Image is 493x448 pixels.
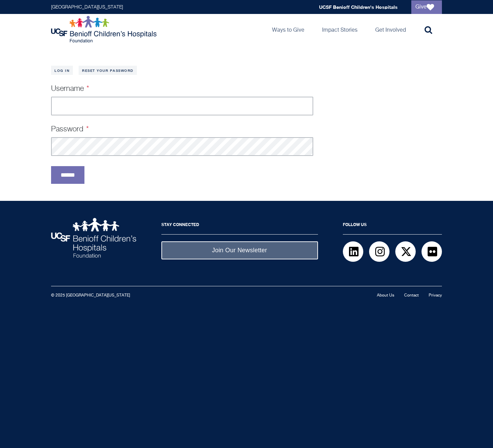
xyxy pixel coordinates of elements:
[411,0,442,14] a: Give
[161,218,318,235] h2: Stay Connected
[343,218,442,235] h2: Follow Us
[161,241,318,259] a: Join Our Newsletter
[429,293,442,298] a: Privacy
[404,293,419,298] a: Contact
[51,218,136,258] img: UCSF Benioff Children's Hospitals
[51,5,123,10] a: [GEOGRAPHIC_DATA][US_STATE]
[51,85,89,93] label: Username
[377,293,394,298] a: About Us
[51,126,89,133] label: Password
[51,66,73,75] a: Log in
[317,14,363,45] a: Impact Stories
[319,4,398,10] a: UCSF Benioff Children's Hospitals
[370,14,411,45] a: Get Involved
[51,293,130,298] small: © 2025 [GEOGRAPHIC_DATA][US_STATE]
[79,66,137,75] a: Reset your password
[267,14,310,45] a: Ways to Give
[51,16,158,43] img: Logo for UCSF Benioff Children's Hospitals Foundation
